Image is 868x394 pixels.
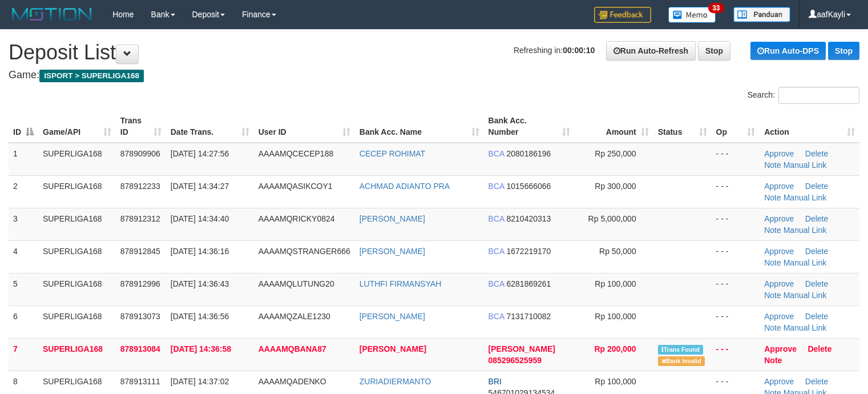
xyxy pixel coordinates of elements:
[9,110,38,143] th: ID: activate to sort column descending
[360,247,425,256] a: [PERSON_NAME]
[120,149,160,158] span: 878909906
[750,42,826,60] a: Run Auto-DPS
[698,41,730,61] a: Stop
[764,323,781,332] a: Note
[712,143,760,176] td: - - -
[653,110,712,143] th: Status: activate to sort column ascending
[563,46,595,55] strong: 00:00:10
[805,312,828,321] a: Delete
[360,377,431,386] a: ZURIADIERMANTO
[360,312,425,321] a: [PERSON_NAME]
[259,344,326,353] span: AAAAMQBANA87
[38,338,116,371] td: SUPERLIGA168
[764,344,797,353] a: Approve
[712,240,760,273] td: - - -
[588,214,636,223] span: Rp 5,000,000
[764,226,781,235] a: Note
[120,312,160,321] span: 878913073
[712,110,760,143] th: Op: activate to sort column ascending
[38,110,116,143] th: Game/API: activate to sort column ascending
[764,160,781,170] a: Note
[171,214,229,223] span: [DATE] 14:34:40
[805,149,828,158] a: Delete
[9,273,38,305] td: 5
[575,110,653,143] th: Amount: activate to sort column ascending
[9,240,38,273] td: 4
[488,182,504,191] span: BCA
[166,110,254,143] th: Date Trans.: activate to sort column ascending
[259,149,334,158] span: AAAAMQCECEP188
[599,247,636,256] span: Rp 50,000
[9,6,95,23] img: MOTION_logo.png
[595,279,636,288] span: Rp 100,000
[712,338,760,371] td: - - -
[254,110,355,143] th: User ID: activate to sort column ascending
[488,377,502,386] span: BRI
[764,279,794,288] a: Approve
[488,279,504,288] span: BCA
[171,149,229,158] span: [DATE] 14:27:56
[805,182,828,191] a: Delete
[784,226,827,235] a: Manual Link
[360,182,450,191] a: ACHMAD ADIANTO PRA
[514,46,595,55] span: Refreshing in:
[259,312,330,321] span: AAAAMQZALE1230
[9,338,38,371] td: 7
[259,182,333,191] span: AAAAMQASIKCOY1
[805,279,828,288] a: Delete
[488,214,504,223] span: BCA
[9,305,38,338] td: 6
[488,312,504,321] span: BCA
[595,182,636,191] span: Rp 300,000
[116,110,166,143] th: Trans ID: activate to sort column ascending
[9,175,38,208] td: 2
[595,312,636,321] span: Rp 100,000
[708,3,724,13] span: 33
[595,344,636,353] span: Rp 200,000
[784,193,827,202] a: Manual Link
[764,182,794,191] a: Approve
[171,182,229,191] span: [DATE] 14:34:27
[259,377,326,386] span: AAAAMQADENKO
[805,214,828,223] a: Delete
[120,344,160,353] span: 878913084
[764,377,794,386] a: Approve
[120,247,160,256] span: 878912845
[38,175,116,208] td: SUPERLIGA168
[171,377,229,386] span: [DATE] 14:37:02
[171,344,231,353] span: [DATE] 14:36:58
[764,258,781,267] a: Note
[488,356,542,365] span: Copy 085296525959 to clipboard
[658,356,705,366] span: Bank is not match
[668,7,716,23] img: Button%20Memo.svg
[784,323,827,332] a: Manual Link
[778,87,859,104] input: Search:
[764,214,794,223] a: Approve
[38,208,116,240] td: SUPERLIGA168
[764,356,782,365] a: Note
[595,149,636,158] span: Rp 250,000
[805,247,828,256] a: Delete
[506,149,551,158] span: Copy 2080186196 to clipboard
[784,160,827,170] a: Manual Link
[506,214,551,223] span: Copy 8210420313 to clipboard
[360,279,442,288] a: LUTHFI FIRMANSYAH
[171,312,229,321] span: [DATE] 14:36:56
[488,344,555,353] span: [PERSON_NAME]
[606,41,696,61] a: Run Auto-Refresh
[595,377,636,386] span: Rp 100,000
[784,258,827,267] a: Manual Link
[488,247,504,256] span: BCA
[764,247,794,256] a: Approve
[360,149,425,158] a: CECEP ROHIMAT
[484,110,575,143] th: Bank Acc. Number: activate to sort column ascending
[828,42,859,60] a: Stop
[259,247,350,256] span: AAAAMQSTRANGER666
[764,149,794,158] a: Approve
[506,247,551,256] span: Copy 1672219170 to clipboard
[355,110,484,143] th: Bank Acc. Name: activate to sort column ascending
[764,193,781,202] a: Note
[784,291,827,300] a: Manual Link
[748,87,859,104] label: Search:
[360,344,426,353] a: [PERSON_NAME]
